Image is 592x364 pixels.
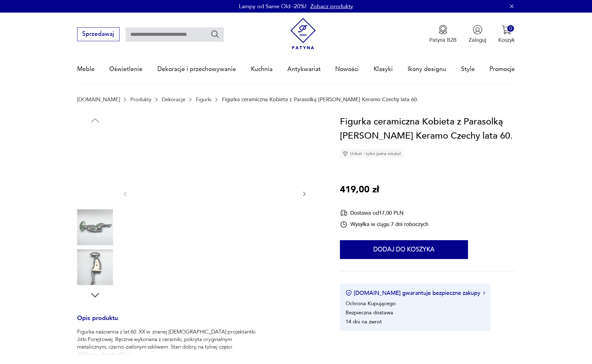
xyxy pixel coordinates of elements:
p: Figurka ceramiczna Kobieta z Parasolką [PERSON_NAME] Keramo Czechy lata 60. [222,97,418,102]
li: 14 dni na zwrot [346,318,382,325]
a: Ikony designu [408,55,446,84]
p: 419,00 zł [340,183,379,197]
h3: Opis produktu [77,316,322,328]
div: Wysyłka w ciągu 7 dni roboczych [340,221,428,228]
li: Bezpieczna dostawa [346,309,393,316]
h1: Figurka ceramiczna Kobieta z Parasolką [PERSON_NAME] Keramo Czechy lata 60. [340,115,515,143]
p: Figurka naścienna z lat 60. XX w. znanej [DEMOGRAPHIC_DATA] projektantki Jitki Forejtowej. Ręczni... [77,328,256,358]
a: Figurki [196,97,211,102]
a: Zobacz produkty [310,3,353,10]
img: Ikona certyfikatu [346,290,352,296]
p: Lampy od Same Old -20%! [239,3,307,10]
img: Ikona medalu [438,25,448,35]
img: Ikona dostawy [340,209,347,217]
a: Sprzedawaj [77,32,120,37]
a: Promocje [489,55,515,84]
a: Oświetlenie [109,55,143,84]
img: Ikona strzałki w prawo [483,291,485,295]
p: Koszyk [498,36,515,44]
a: Nowości [335,55,359,84]
img: Zdjęcie produktu Figurka ceramiczna Kobieta z Parasolką Jitka Forejtova Keramo Czechy lata 60. [77,129,113,165]
a: Antykwariat [287,55,321,84]
button: Szukaj [211,30,220,39]
button: Zaloguj [469,25,486,44]
div: 0 [507,25,514,32]
p: Patyna B2B [429,36,457,44]
a: Dekoracje i przechowywanie [157,55,236,84]
button: Dodaj do koszyka [340,240,468,259]
p: Zaloguj [469,36,486,44]
button: [DOMAIN_NAME] gwarantuje bezpieczne zakupy [346,289,485,297]
a: Produkty [130,97,151,102]
img: Zdjęcie produktu Figurka ceramiczna Kobieta z Parasolką Jitka Forejtova Keramo Czechy lata 60. [136,115,294,272]
a: Klasyki [374,55,393,84]
img: Ikona koszyka [502,25,511,35]
li: Ochrona Kupującego [346,300,396,307]
a: Dekoracje [162,97,185,102]
a: Kuchnia [251,55,273,84]
button: Sprzedawaj [77,27,120,41]
a: Ikona medaluPatyna B2B [429,25,457,44]
img: Zdjęcie produktu Figurka ceramiczna Kobieta z Parasolką Jitka Forejtova Keramo Czechy lata 60. [77,249,113,285]
div: Dostawa od 17,00 PLN [340,209,428,217]
a: Meble [77,55,95,84]
div: Unikat - tylko jedna sztuka! [340,149,403,158]
img: Patyna - sklep z meblami i dekoracjami vintage [287,18,319,50]
img: Ikonka użytkownika [473,25,482,35]
a: Style [461,55,475,84]
img: Zdjęcie produktu Figurka ceramiczna Kobieta z Parasolką Jitka Forejtova Keramo Czechy lata 60. [77,169,113,205]
img: Ikona diamentu [342,151,348,157]
button: Patyna B2B [429,25,457,44]
button: 0Koszyk [498,25,515,44]
a: [DOMAIN_NAME] [77,97,120,102]
img: Zdjęcie produktu Figurka ceramiczna Kobieta z Parasolką Jitka Forejtova Keramo Czechy lata 60. [77,209,113,245]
